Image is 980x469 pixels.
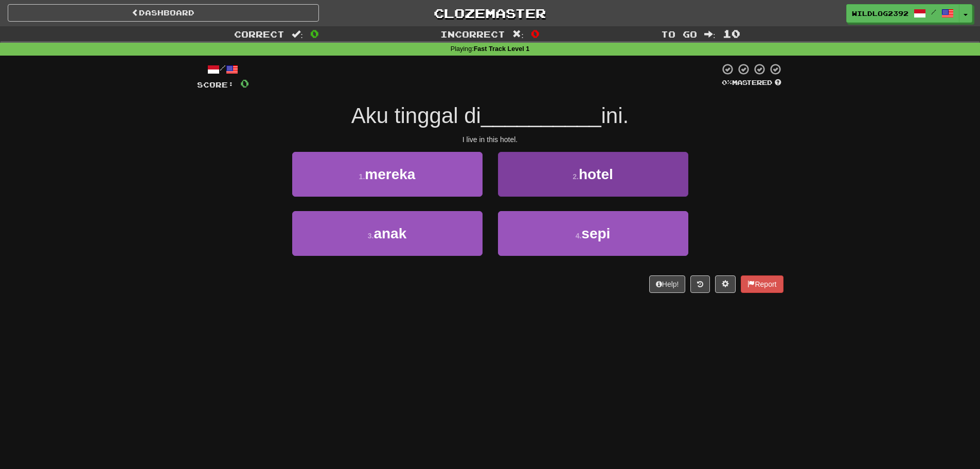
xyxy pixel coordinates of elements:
[931,8,936,15] span: /
[720,78,783,88] div: Mastered
[690,275,710,293] button: Round history (alt+y)
[531,27,540,40] span: 0
[292,211,483,256] button: 3.anak
[197,63,249,76] div: /
[512,30,524,39] span: :
[8,4,319,22] a: Dashboard
[334,4,646,22] a: Clozemaster
[197,80,234,89] span: Score:
[310,27,319,40] span: 0
[351,103,481,128] span: Aku tinggal di
[704,30,716,39] span: :
[292,152,483,197] button: 1.mereka
[852,9,908,18] span: WildLog2392
[498,211,688,256] button: 4.sepi
[197,134,783,145] div: I live in this hotel.
[498,152,688,197] button: 2.hotel
[292,30,303,39] span: :
[474,45,530,53] strong: Fast Track Level 1
[846,4,959,23] a: WildLog2392 /
[373,225,406,241] span: anak
[359,172,365,181] small: 1 .
[365,166,415,182] span: mereka
[240,77,249,90] span: 0
[581,225,610,241] span: sepi
[723,27,740,40] span: 10
[573,172,579,181] small: 2 .
[601,103,629,128] span: ini.
[368,232,374,240] small: 3 .
[649,275,686,293] button: Help!
[661,29,697,39] span: To go
[579,166,613,182] span: hotel
[440,29,505,39] span: Incorrect
[741,275,783,293] button: Report
[481,103,601,128] span: __________
[722,78,732,86] span: 0 %
[234,29,284,39] span: Correct
[576,232,582,240] small: 4 .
